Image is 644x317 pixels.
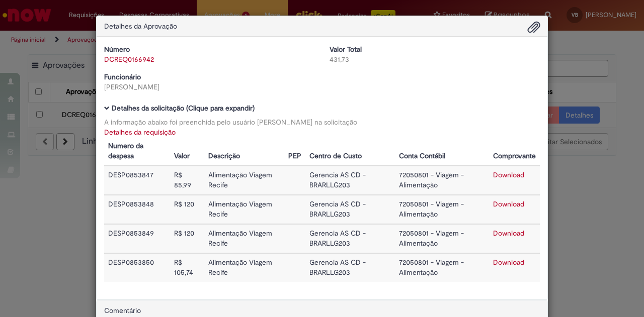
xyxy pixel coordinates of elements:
[104,22,177,31] span: Detalhes da Aprovação
[493,258,524,267] a: Download
[493,170,524,179] a: Download
[204,137,284,166] th: Descrição
[305,195,395,224] td: Gerencia AS CD - BRARLLG203
[104,82,314,92] div: [PERSON_NAME]
[104,55,154,64] a: DCREQ0166942
[104,104,540,112] h5: Detalhes da solicitação (Clique para expandir)
[204,253,284,282] td: Alimentação Viagem Recife
[305,137,395,166] th: Centro de Custo
[395,195,489,224] td: 72050801 - Viagem - Alimentação
[395,253,489,282] td: 72050801 - Viagem - Alimentação
[395,166,489,195] td: 72050801 - Viagem - Alimentação
[204,166,284,195] td: Alimentação Viagem Recife
[104,128,176,137] a: Detalhes da requisição
[104,117,540,127] div: A informação abaixo foi preenchida pelo usuário [PERSON_NAME] na solicitação
[170,224,204,253] td: R$ 120
[170,166,204,195] td: R$ 85,99
[112,103,255,113] b: Detalhes da solicitação (Clique para expandir)
[170,253,204,282] td: R$ 105,74
[305,224,395,253] td: Gerencia AS CD - BRARLLG203
[104,72,141,81] b: Funcionário
[305,166,395,195] td: Gerencia AS CD - BRARLLG203
[170,195,204,224] td: R$ 120
[493,229,524,238] a: Download
[204,195,284,224] td: Alimentação Viagem Recife
[489,137,540,166] th: Comprovante
[330,54,540,64] div: 431,73
[170,137,204,166] th: Valor
[284,137,305,166] th: PEP
[104,306,141,315] span: Comentário
[104,45,130,54] b: Número
[104,137,170,166] th: Numero da despesa
[104,166,170,195] td: DESP0853847
[395,224,489,253] td: 72050801 - Viagem - Alimentação
[330,45,362,54] b: Valor Total
[305,253,395,282] td: Gerencia AS CD - BRARLLG203
[104,253,170,282] td: DESP0853850
[104,195,170,224] td: DESP0853848
[395,137,489,166] th: Conta Contábil
[104,224,170,253] td: DESP0853849
[493,199,524,208] a: Download
[204,224,284,253] td: Alimentação Viagem Recife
